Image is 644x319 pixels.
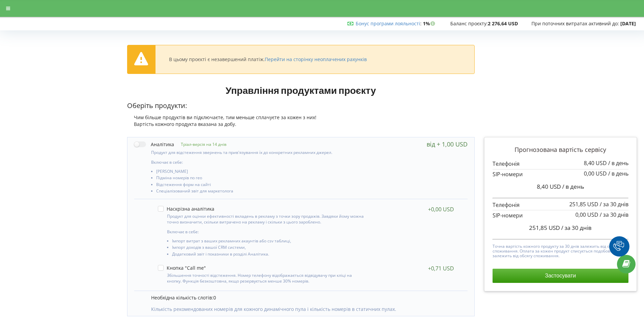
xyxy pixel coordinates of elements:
strong: [DATE] [620,20,636,27]
h1: Управління продуктами проєкту [127,84,475,96]
p: Телефонія [493,160,628,168]
li: Відстеження форм на сайті [156,182,367,189]
p: SIP-номери [493,212,628,219]
li: Підміна номерів по гео [156,176,367,182]
span: : [356,20,422,27]
a: Бонус програми лояльності [356,20,420,27]
div: від + 1,00 USD [427,141,468,148]
p: Необхідна кількість слотів: [151,294,461,301]
div: Вартість кожного продукта вказана за добу. [127,121,475,128]
p: Телефонія [493,201,628,209]
span: / в день [562,183,584,190]
p: Прогнозована вартість сервісу [493,145,628,154]
span: 8,40 USD [537,183,561,190]
p: SIP-номери [493,170,628,178]
span: 8,40 USD [584,159,607,167]
span: / в день [608,159,628,167]
button: Застосувати [493,269,628,283]
li: Спеціалізований звіт для маркетолога [156,189,367,195]
span: 0 [213,294,216,301]
li: [PERSON_NAME] [156,169,367,176]
span: 0,00 USD [584,170,607,177]
p: Тріал-версія на 14 днів [174,141,226,147]
span: 251,85 USD [569,201,598,208]
div: +0,71 USD [428,265,454,272]
p: Кількість рекомендованих номерів для кожного динамічного пула і кількість номерів в статичних пулах. [151,306,461,313]
li: Імпорт витрат з ваших рекламних акаунтів або csv таблиці, [172,239,365,245]
a: Перейти на сторінку неоплачених рахунків [265,56,367,62]
p: Оберіть продукти: [127,101,475,111]
p: Включає в себе: [167,229,365,235]
div: +0,00 USD [428,206,454,213]
label: Наскрізна аналітика [158,206,214,212]
span: При поточних витратах активний до: [531,20,619,27]
span: Баланс проєкту: [450,20,488,27]
span: 251,85 USD [529,224,560,232]
p: Продукт для відстеження звернень та прив'язування їх до конкретних рекламних джерел. [151,150,367,155]
p: Точна вартість кожного продукту за 30 днів залежить від обсягу споживання. Оплата за кожен продук... [493,242,628,259]
div: Чим більше продуктів ви підключаєте, тим меньше сплачуєте за кожен з них! [127,114,475,121]
label: Аналітика [134,141,174,148]
li: Імпорт доходів з вашої CRM системи, [172,245,365,251]
div: В цьому проєкті є незавершений платіж. [169,56,367,62]
strong: 2 276,64 USD [488,20,518,27]
span: / в день [608,170,628,177]
label: Кнопка "Call me" [158,265,206,271]
p: Збільшення точності відстеження. Номер телефону відображається відвідувачу при кліці на кнопку. Ф... [167,272,365,284]
li: Додатковий звіт і показники в розділі Аналітика. [172,252,365,258]
span: 0,00 USD [575,211,598,218]
p: Включає в себе: [151,159,367,165]
span: / за 30 днів [600,201,628,208]
p: Продукт для оцінки ефективності вкладень в рекламу з точки зору продажів. Завдяки йому можна точн... [167,213,365,225]
strong: 1% [423,20,437,27]
span: / за 30 днів [561,224,592,232]
span: / за 30 днів [600,211,628,218]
